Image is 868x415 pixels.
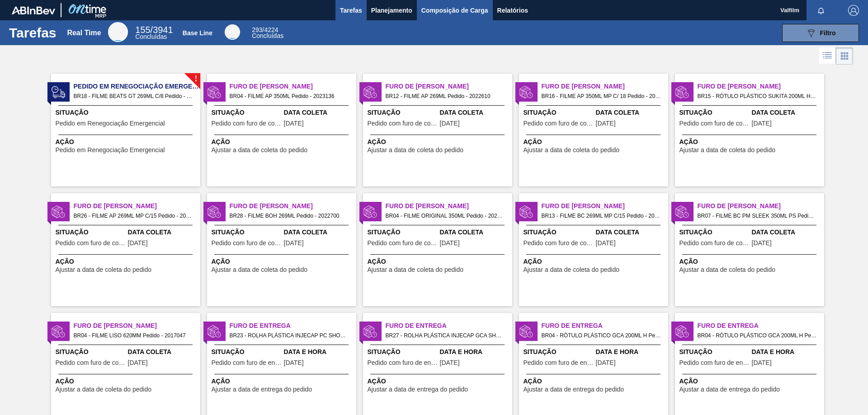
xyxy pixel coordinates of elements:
span: Ação [56,137,198,147]
span: Pedido com furo de entrega [524,359,594,366]
span: Situação [212,228,282,237]
span: Ação [524,137,666,147]
span: Data Coleta [440,228,510,237]
span: 30/09/2025, [596,359,616,366]
span: Data Coleta [284,228,354,237]
div: Real Time [135,26,173,40]
span: BR26 - FILME AP 269ML MP C/15 Pedido - 2017667 [74,211,193,221]
span: Ação [212,137,354,147]
span: Pedido com furo de coleta [56,359,126,366]
span: Concluídas [135,33,167,40]
span: Pedido com furo de entrega [212,359,282,366]
span: Furo de Coleta [74,201,200,211]
span: Ação [368,377,510,386]
span: Ajustar a data de coleta do pedido [524,147,620,154]
span: Concluídas [252,32,283,39]
span: 04/10/2025 [284,120,304,127]
span: Ação [212,257,354,266]
span: Furo de Coleta [698,201,824,211]
img: status [675,205,689,219]
span: BR23 - ROLHA PLÁSTICA INJECAP PC SHORT Pedido - 2013903 [230,331,349,340]
span: BR12 - FILME AP 269ML Pedido - 2022610 [386,91,505,101]
span: Ajustar a data de entrega do pedido [524,386,624,393]
span: Ação [56,257,198,266]
span: Furo de Entrega [386,321,512,331]
span: 03/10/2025, [440,359,460,366]
span: Relatórios [497,5,528,16]
span: Ação [679,257,822,266]
div: Real Time [67,29,101,37]
span: Ajustar a data de coleta do pedido [679,266,776,273]
span: Situação [679,108,750,117]
img: status [52,85,65,99]
span: Ajustar a data de coleta do pedido [368,266,464,273]
span: BR04 - FILME AP 350ML Pedido - 2023136 [230,91,349,101]
span: Situação [524,347,594,357]
span: Situação [212,108,282,117]
span: Data Coleta [596,108,666,117]
h1: Tarefas [9,28,57,38]
span: 05/10/2025 [284,240,304,247]
span: Ação [368,137,510,147]
span: BR04 - RÓTULO PLÁSTICO GCA 200ML H Pedido - 2020033 [698,331,817,340]
span: Ajustar a data de entrega do pedido [679,386,780,393]
span: BR04 - FILME ORIGINAL 350ML Pedido - 2022677 [386,211,505,221]
span: BR27 - ROLHA PLÁSTICA INJECAP GCA SHORT Pedido - 2029783 [386,331,505,340]
span: Ajustar a data de coleta do pedido [56,266,152,273]
img: status [675,325,689,338]
span: Situação [524,228,594,237]
span: Data Coleta [284,108,354,117]
span: Pedido em Renegociação Emergencial [74,82,200,91]
img: status [519,205,533,219]
span: Pedido em Renegociação Emergencial [56,147,165,154]
span: 30/09/2025, [752,359,772,366]
span: Furo de Coleta [698,82,824,91]
span: Ajustar a data de coleta do pedido [368,147,464,154]
span: Situação [368,228,438,237]
span: Ação [56,377,198,386]
img: status [208,205,221,219]
span: Furo de Entrega [698,321,824,331]
span: Furo de Coleta [230,201,356,211]
span: Data Coleta [440,108,510,117]
img: TNhmsLtSVTkK8tSr43FrP2fwEKptu5GPRR3wAAAABJRU5ErkJggg== [12,6,55,14]
span: Ação [679,377,822,386]
span: BR28 - FILME BOH 269ML Pedido - 2022700 [230,211,349,221]
span: ! [194,75,197,82]
span: 03/10/2025 [596,120,616,127]
span: Pedido com furo de coleta [56,240,126,247]
span: / 3941 [135,25,173,35]
img: status [52,205,65,219]
span: Ajustar a data de coleta do pedido [212,266,308,273]
img: status [519,325,533,338]
span: 23/09/2025 [752,120,772,127]
span: Data e Hora [596,347,666,357]
span: 293 [252,26,262,33]
span: BR04 - FILME LISO 620MM Pedido - 2017047 [74,331,193,340]
span: Filtro [820,29,836,37]
span: Situação [56,228,126,237]
span: Pedido com furo de entrega [368,359,438,366]
span: Furo de Entrega [542,321,668,331]
span: Composição de Carga [421,5,488,16]
span: Tarefas [340,5,362,16]
img: status [208,85,221,99]
span: Ação [212,377,354,386]
span: Pedido com furo de coleta [679,120,750,127]
span: Furo de Coleta [386,201,512,211]
span: 04/09/2025, [284,359,304,366]
span: BR07 - FILME BC PM SLEEK 350ML PS Pedido - 2025219 [698,211,817,221]
span: Ajustar a data de coleta do pedido [56,386,152,393]
span: BR18 - FILME BEATS GT 269ML C/8 Pedido - 2030223 [74,91,193,101]
span: 05/10/2025 [752,240,772,247]
span: 155 [135,25,150,35]
span: 03/10/2025 [440,120,460,127]
span: Pedido com furo de coleta [368,120,438,127]
img: status [363,325,377,338]
span: Ajustar a data de coleta do pedido [524,266,620,273]
img: status [519,85,533,99]
span: Data Coleta [752,228,822,237]
span: Furo de Coleta [74,321,200,331]
span: Planejamento [371,5,412,16]
button: Notificações [807,4,835,17]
